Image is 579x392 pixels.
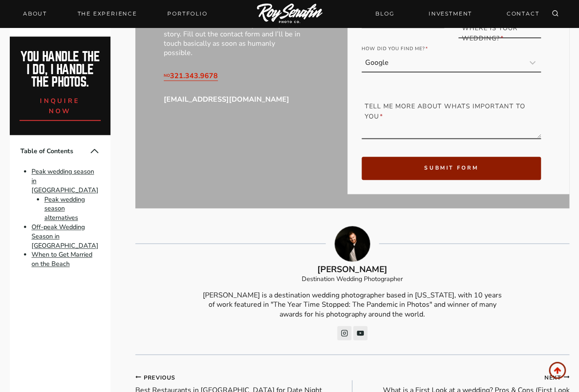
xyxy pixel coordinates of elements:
a: When to Get Married on the Beach [32,250,92,269]
label: How did you find me? [362,43,496,54]
small: Next [544,373,570,382]
a: inquire now [20,89,101,121]
h2: You handle the i do, I handle the photos. [20,51,101,89]
nav: Table of Contents [10,135,110,279]
span: Table of Contents [20,147,89,156]
small: Previous [135,373,175,382]
a: NO321.343.9678 [164,71,218,81]
button: Collapse Table of Contents [89,146,100,156]
a: About [18,8,52,20]
label: Where is your Wedding? [461,20,544,46]
span: submit form [424,164,478,171]
nav: Secondary Navigation [370,6,544,21]
a: Portfolio [162,8,213,20]
img: Logo of Roy Serafin Photo Co., featuring stylized text in white on a light background, representi... [257,4,323,24]
a: Scroll to top [549,362,566,379]
a: Off-peak Wedding Season in [GEOGRAPHIC_DATA] [32,222,98,250]
a: THE EXPERIENCE [72,8,142,20]
p: [PERSON_NAME] is a destination wedding photographer based in [US_STATE], with 10 years of work fe... [201,291,504,318]
p: Destination Wedding Photographer [135,274,569,284]
a: Peak wedding season alternatives [44,195,85,222]
input: City State + Venue [458,20,541,38]
a: Peak wedding season in [GEOGRAPHIC_DATA] [32,167,98,194]
span: inquire now [40,96,80,115]
sub: NO [164,73,170,78]
nav: Primary Navigation [18,8,213,20]
a: BLOG [370,6,399,21]
a: CONTACT [501,6,544,21]
button: View Search Form [549,8,561,20]
b: [PERSON_NAME] [317,264,387,275]
label: Tell me more about whats important to you [365,99,544,124]
strong: [EMAIL_ADDRESS][DOMAIN_NAME] [164,95,289,104]
a: INVESTMENT [423,6,477,21]
button: submit form [362,157,541,179]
